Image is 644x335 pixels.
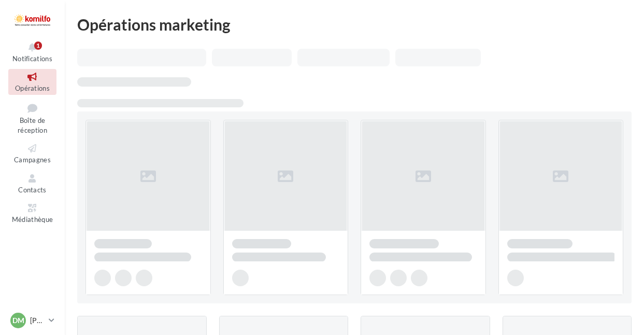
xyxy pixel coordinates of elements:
a: DM [PERSON_NAME] [8,311,56,330]
span: Contacts [18,186,47,194]
span: Opérations [15,84,50,92]
span: Boîte de réception [18,116,47,134]
p: [PERSON_NAME] [30,315,45,326]
span: Campagnes [14,156,51,164]
a: Contacts [8,171,56,196]
a: Opérations [8,69,56,94]
span: DM [12,315,24,326]
div: Opérations marketing [77,17,632,32]
a: Médiathèque [8,200,56,226]
button: Notifications 1 [8,39,56,65]
span: Médiathèque [12,215,53,224]
span: Notifications [12,54,52,63]
div: 1 [34,41,42,50]
a: Campagnes [8,141,56,166]
a: Boîte de réception [8,99,56,137]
